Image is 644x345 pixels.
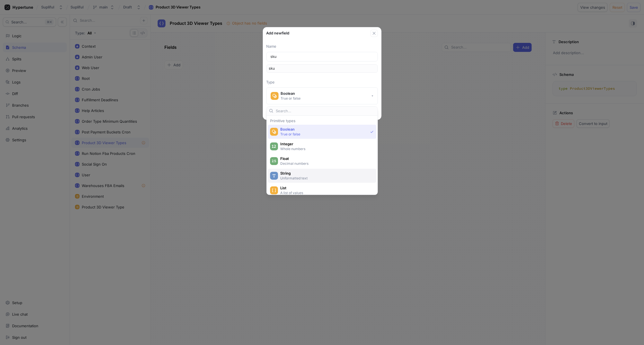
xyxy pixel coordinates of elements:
[280,132,368,137] p: True or false
[280,142,371,146] span: Integer
[281,91,301,96] div: Boolean
[266,87,378,104] button: BooleanTrue or false
[280,156,371,161] span: Float
[280,176,370,181] p: Unformatted text
[266,44,378,49] p: Name
[268,119,376,122] div: Primitive types
[280,190,370,195] p: A list of values
[266,30,290,36] p: Add new field
[276,108,375,114] input: Search...
[280,186,371,190] span: List
[280,171,371,176] span: String
[280,127,368,132] span: Boolean
[280,146,370,151] p: Whole numbers
[280,161,370,166] p: Decimal numbers
[271,54,374,60] input: Enter a name for this field
[281,96,301,101] div: True or false
[266,80,378,85] p: Type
